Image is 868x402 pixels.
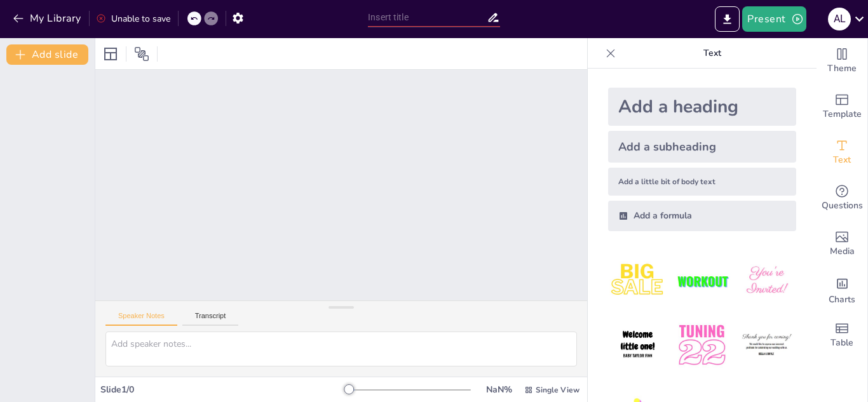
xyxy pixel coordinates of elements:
[484,384,514,396] div: NaN %
[608,88,796,126] div: Add a heading
[822,199,863,213] span: Questions
[830,245,855,258] span: Media
[536,385,580,395] span: Single View
[182,312,239,326] button: Transcript
[10,8,86,29] button: My Library
[672,316,731,375] img: 5.jpeg
[608,131,796,163] div: Add a subheading
[368,8,487,27] input: Insert title
[817,312,867,358] div: Add a table
[828,6,851,32] button: A L
[105,312,177,326] button: Speaker Notes
[100,44,121,64] div: Layout
[608,168,796,196] div: Add a little bit of body text
[608,316,667,375] img: 4.jpeg
[621,38,804,69] p: Text
[817,130,867,175] div: Add text boxes
[715,6,740,32] button: Export to PowerPoint
[817,38,867,84] div: Change the overall theme
[817,267,867,312] div: Add charts and graphs
[742,6,806,32] button: Present
[6,44,88,65] button: Add slide
[96,13,170,25] div: Unable to save
[817,175,867,221] div: Get real-time input from your audience
[828,8,851,30] div: A L
[737,251,796,311] img: 3.jpeg
[817,84,867,130] div: Add ready made slides
[823,107,862,121] span: Template
[608,251,667,311] img: 1.jpeg
[608,201,796,231] div: Add a formula
[100,384,349,396] div: Slide 1 / 0
[829,293,855,307] span: Charts
[833,153,851,167] span: Text
[827,62,857,76] span: Theme
[737,316,796,375] img: 6.jpeg
[672,251,731,311] img: 2.jpeg
[831,336,853,350] span: Table
[817,221,867,267] div: Add images, graphics, shapes or video
[134,46,149,62] span: Position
